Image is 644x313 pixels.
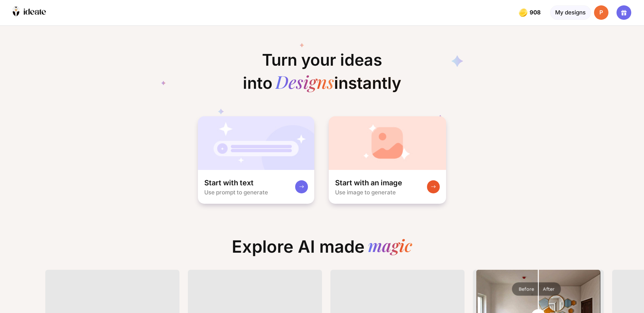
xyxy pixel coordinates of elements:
[550,5,591,20] div: My designs
[530,9,542,16] span: 908
[204,189,268,196] div: Use prompt to generate
[594,5,608,20] div: P
[335,178,402,188] div: Start with an image
[368,237,412,257] div: magic
[225,237,419,263] div: Explore AI made
[204,178,254,188] div: Start with text
[329,116,446,170] img: startWithImageCardBg.jpg
[198,116,315,170] img: startWithTextCardBg.jpg
[335,189,396,196] div: Use image to generate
